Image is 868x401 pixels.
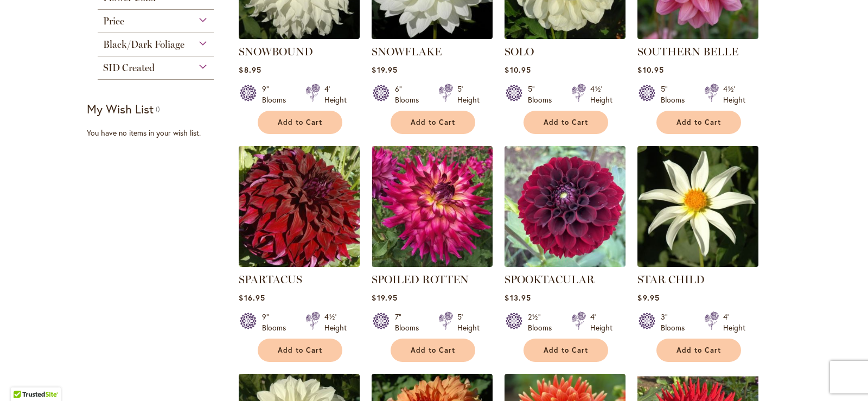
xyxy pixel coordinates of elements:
[656,339,741,362] button: Add to Cart
[87,101,154,117] strong: My Wish List
[637,273,705,286] a: STAR CHILD
[372,45,442,58] a: SNOWFLAKE
[505,45,534,58] a: SOLO
[8,362,39,393] iframe: Launch Accessibility Center
[239,259,360,269] a: Spartacus
[239,45,313,58] a: SNOWBOUND
[457,84,480,105] div: 5' Height
[505,146,626,267] img: Spooktacular
[661,311,691,333] div: 3" Blooms
[528,311,558,333] div: 2½" Blooms
[262,84,292,105] div: 9" Blooms
[239,273,302,286] a: SPARTACUS
[637,146,758,267] img: STAR CHILD
[637,31,758,41] a: SOUTHERN BELLE
[723,311,745,333] div: 4' Height
[278,118,322,127] span: Add to Cart
[590,84,612,105] div: 4½' Height
[258,111,342,134] button: Add to Cart
[87,128,232,138] div: You have no items in your wish list.
[505,65,531,75] span: $10.95
[723,84,745,105] div: 4½' Height
[239,65,261,75] span: $8.95
[524,111,608,134] button: Add to Cart
[505,31,626,41] a: SOLO
[239,146,360,267] img: Spartacus
[372,273,469,286] a: SPOILED ROTTEN
[544,346,588,355] span: Add to Cart
[258,339,342,362] button: Add to Cart
[395,311,425,333] div: 7" Blooms
[324,311,347,333] div: 4½' Height
[505,273,595,286] a: SPOOKTACULAR
[524,339,608,362] button: Add to Cart
[590,311,612,333] div: 4' Height
[372,65,397,75] span: $19.95
[372,146,493,267] img: SPOILED ROTTEN
[505,259,626,269] a: Spooktacular
[239,292,265,303] span: $16.95
[395,84,425,105] div: 6" Blooms
[528,84,558,105] div: 5" Blooms
[544,118,588,127] span: Add to Cart
[372,292,397,303] span: $19.95
[656,111,741,134] button: Add to Cart
[505,292,531,303] span: $13.95
[103,62,155,74] span: SID Created
[324,84,347,105] div: 4' Height
[637,45,738,58] a: SOUTHERN BELLE
[676,118,721,127] span: Add to Cart
[661,84,691,105] div: 5" Blooms
[676,346,721,355] span: Add to Cart
[278,346,322,355] span: Add to Cart
[457,311,480,333] div: 5' Height
[391,111,475,134] button: Add to Cart
[239,31,360,41] a: Snowbound
[103,39,184,50] span: Black/Dark Foliage
[411,346,455,355] span: Add to Cart
[637,259,758,269] a: STAR CHILD
[372,31,493,41] a: SNOWFLAKE
[372,259,493,269] a: SPOILED ROTTEN
[103,15,124,27] span: Price
[637,65,663,75] span: $10.95
[262,311,292,333] div: 9" Blooms
[411,118,455,127] span: Add to Cart
[637,292,659,303] span: $9.95
[391,339,475,362] button: Add to Cart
